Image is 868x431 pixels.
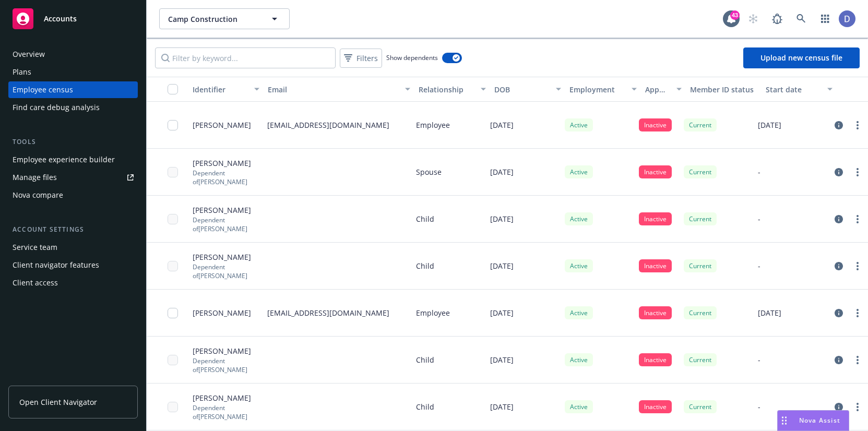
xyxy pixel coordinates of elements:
span: Open Client Navigator [19,397,97,408]
span: [PERSON_NAME] [193,307,251,318]
p: Child [416,354,434,365]
p: [DATE] [490,213,514,224]
div: Active [565,306,593,319]
button: Start date [762,77,837,102]
span: Filters [356,53,378,64]
a: Client access [8,274,138,291]
a: circleInformation [833,166,845,178]
button: Member ID status [686,77,761,102]
span: Accounts [44,15,77,23]
input: Toggle Row Selected [168,355,178,365]
p: [DATE] [490,401,514,412]
p: [DATE] [490,119,514,130]
input: Toggle Row Selected [168,167,178,177]
p: Child [416,401,434,412]
div: Current [684,118,717,131]
a: Employee experience builder [8,151,138,168]
a: circleInformation [833,307,845,319]
div: Active [565,212,593,225]
a: Manage files [8,169,138,186]
a: circleInformation [833,119,845,131]
div: Overview [13,46,45,63]
p: [DATE] [490,166,514,177]
a: Client navigator features [8,257,138,273]
p: Child [416,213,434,224]
button: Camp Construction [159,8,290,29]
a: Search [791,8,812,29]
p: Dependent of [PERSON_NAME] [193,403,259,421]
div: Member ID status [690,84,757,95]
button: Employment [565,77,640,102]
p: - [758,401,760,412]
input: Toggle Row Selected [168,120,178,130]
span: Camp Construction [168,14,258,25]
p: [DATE] [490,354,514,365]
div: Employment [569,84,625,95]
a: more [851,307,864,319]
div: Active [565,165,593,178]
button: Email [264,77,414,102]
p: [EMAIL_ADDRESS][DOMAIN_NAME] [267,307,389,318]
div: Inactive [639,306,672,319]
a: Service team [8,239,138,256]
div: 43 [730,10,740,20]
div: Account settings [8,224,138,235]
p: Spouse [416,166,442,177]
div: App status [645,84,671,95]
span: Nova Assist [799,416,840,425]
div: Inactive [639,259,672,272]
span: [PERSON_NAME] [193,158,259,169]
p: [EMAIL_ADDRESS][DOMAIN_NAME] [267,119,389,130]
div: Drag to move [778,411,791,430]
p: Child [416,260,434,271]
p: - [758,213,760,224]
div: Current [684,259,717,272]
div: Find care debug analysis [13,99,100,116]
p: [DATE] [758,307,781,318]
p: - [758,260,760,271]
div: Active [565,353,593,366]
div: Current [684,165,717,178]
p: Employee [416,307,450,318]
a: more [851,119,864,131]
p: Employee [416,119,450,130]
button: Filters [340,49,382,68]
div: Inactive [639,165,672,178]
span: [PERSON_NAME] [193,205,259,215]
div: Current [684,212,717,225]
button: Identifier [188,77,264,102]
button: DOB [490,77,565,102]
span: [PERSON_NAME] [193,392,259,403]
a: circleInformation [833,260,845,272]
a: Nova compare [8,187,138,203]
p: Dependent of [PERSON_NAME] [193,169,259,186]
p: [DATE] [490,260,514,271]
button: Nova Assist [777,410,849,431]
p: - [758,354,760,365]
div: Relationship [419,84,474,95]
a: Upload new census file [743,47,860,68]
div: Email [268,84,399,95]
span: Show dependents [386,53,438,62]
p: Dependent of [PERSON_NAME] [193,356,259,374]
div: Current [684,400,717,413]
a: more [851,401,864,413]
span: Filters [342,51,380,66]
input: Toggle Row Selected [168,261,178,271]
input: Filter by keyword... [155,47,336,68]
div: Current [684,353,717,366]
div: Inactive [639,353,672,366]
div: Start date [766,84,821,95]
input: Toggle Row Selected [168,214,178,224]
p: [DATE] [758,119,781,130]
div: Current [684,306,717,319]
p: [DATE] [490,307,514,318]
p: Dependent of [PERSON_NAME] [193,215,259,233]
a: circleInformation [833,213,845,225]
span: [PERSON_NAME] [193,252,259,262]
div: Client access [13,274,58,291]
a: more [851,354,864,366]
div: Active [565,118,593,131]
div: Client navigator features [13,257,99,273]
a: Report a Bug [767,8,788,29]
